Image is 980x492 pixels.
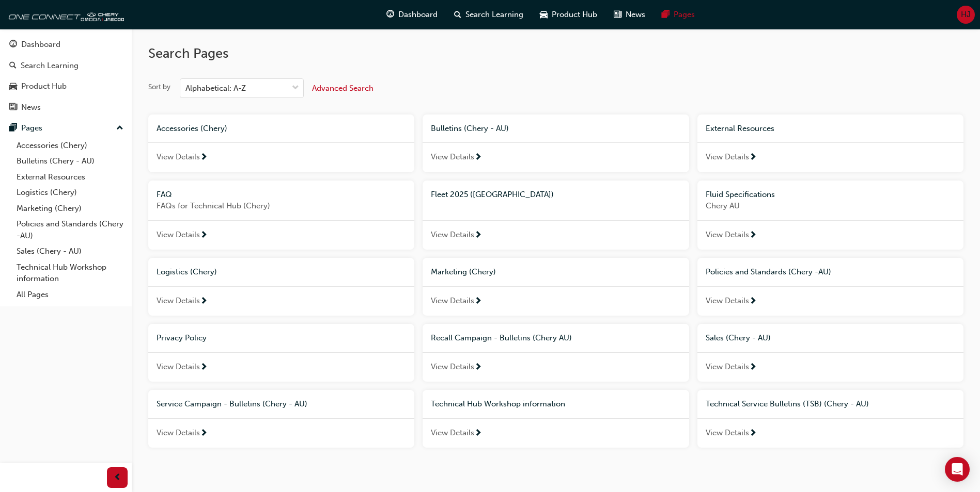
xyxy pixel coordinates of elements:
[9,82,17,91] span: car-icon
[157,151,200,163] span: View Details
[12,185,128,201] a: Logistics (Chery)
[662,8,670,21] span: pages-icon
[474,429,482,438] span: next-icon
[157,124,227,133] span: Accessories (Chery)
[626,9,645,21] span: News
[540,8,548,21] span: car-icon
[749,297,757,306] span: next-icon
[312,84,374,93] span: Advanced Search
[398,9,438,21] span: Dashboard
[378,4,446,25] a: guage-iconDashboard
[4,56,128,75] a: Search Learning
[423,258,689,316] a: Marketing (Chery)View Details
[148,324,414,382] a: Privacy PolicyView Details
[4,33,128,119] button: DashboardSearch LearningProduct HubNews
[532,4,605,25] a: car-iconProduct Hub
[431,151,474,163] span: View Details
[431,190,554,199] span: Fleet 2025 ([GEOGRAPHIC_DATA])
[706,229,749,241] span: View Details
[697,258,963,316] a: Policies and Standards (Chery -AU)View Details
[945,457,970,482] div: Open Intercom Messenger
[157,200,406,212] span: FAQs for Technical Hub (Chery)
[706,295,749,307] span: View Details
[292,81,299,95] span: down-icon
[12,153,128,169] a: Bulletins (Chery - AU)
[697,324,963,382] a: Sales (Chery - AU)View Details
[749,231,757,240] span: next-icon
[200,153,208,162] span: next-icon
[185,83,246,94] div: Alphabetical: A-Z
[4,119,128,138] button: Pages
[114,471,121,484] span: prev-icon
[961,9,971,21] span: HJ
[157,427,200,439] span: View Details
[12,216,128,243] a: Policies and Standards (Chery -AU)
[9,40,17,50] span: guage-icon
[12,259,128,287] a: Technical Hub Workshop information
[200,363,208,372] span: next-icon
[465,9,523,21] span: Search Learning
[9,124,17,133] span: pages-icon
[9,103,17,112] span: news-icon
[12,169,128,185] a: External Resources
[200,231,208,240] span: next-icon
[21,60,79,72] div: Search Learning
[148,390,414,448] a: Service Campaign - Bulletins (Chery - AU)View Details
[697,114,963,172] a: External ResourcesView Details
[157,295,200,307] span: View Details
[614,8,621,21] span: news-icon
[4,77,128,96] a: Product Hub
[5,4,124,25] img: oneconnect
[12,201,128,217] a: Marketing (Chery)
[706,124,774,133] span: External Resources
[431,295,474,307] span: View Details
[423,324,689,382] a: Recall Campaign - Bulletins (Chery AU)View Details
[148,45,963,62] h2: Search Pages
[957,6,975,24] button: HJ
[431,333,572,342] span: Recall Campaign - Bulletins (Chery AU)
[200,429,208,438] span: next-icon
[12,243,128,259] a: Sales (Chery - AU)
[431,267,496,276] span: Marketing (Chery)
[148,114,414,172] a: Accessories (Chery)View Details
[474,297,482,306] span: next-icon
[312,78,374,98] button: Advanced Search
[423,390,689,448] a: Technical Hub Workshop informationView Details
[157,190,172,199] span: FAQ
[21,39,60,51] div: Dashboard
[474,363,482,372] span: next-icon
[454,8,461,21] span: search-icon
[200,297,208,306] span: next-icon
[4,98,128,117] a: News
[431,399,565,408] span: Technical Hub Workshop information
[706,333,771,342] span: Sales (Chery - AU)
[157,333,207,342] span: Privacy Policy
[706,151,749,163] span: View Details
[116,122,123,135] span: up-icon
[706,267,831,276] span: Policies and Standards (Chery -AU)
[423,114,689,172] a: Bulletins (Chery - AU)View Details
[654,4,703,25] a: pages-iconPages
[605,4,654,25] a: news-iconNews
[12,138,128,154] a: Accessories (Chery)
[674,9,695,21] span: Pages
[4,35,128,54] a: Dashboard
[749,429,757,438] span: next-icon
[21,102,41,113] div: News
[474,231,482,240] span: next-icon
[706,200,955,212] span: Chery AU
[431,361,474,373] span: View Details
[431,229,474,241] span: View Details
[12,287,128,303] a: All Pages
[423,181,689,250] a: Fleet 2025 ([GEOGRAPHIC_DATA])View Details
[157,267,217,276] span: Logistics (Chery)
[706,399,869,408] span: Technical Service Bulletins (TSB) (Chery - AU)
[446,4,532,25] a: search-iconSearch Learning
[431,124,509,133] span: Bulletins (Chery - AU)
[386,8,394,21] span: guage-icon
[552,9,597,21] span: Product Hub
[706,190,775,199] span: Fluid Specifications
[157,229,200,241] span: View Details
